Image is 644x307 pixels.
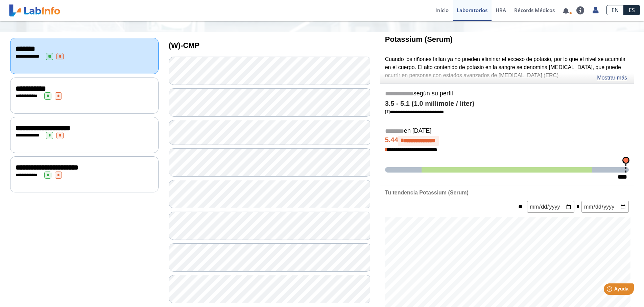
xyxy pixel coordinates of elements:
b: Potassium (Serum) [385,35,453,43]
a: ES [624,5,640,15]
h4: 3.5 - 5.1 (1.0 millimole / liter) [385,100,629,108]
a: EN [606,5,624,15]
h5: en [DATE] [385,127,629,135]
b: Tu tendencia Potassium (Serum) [385,190,469,195]
input: mm/dd/yyyy [581,201,629,213]
iframe: Help widget launcher [584,281,637,300]
span: HRA [496,7,506,13]
a: [1] [385,109,444,114]
input: mm/dd/yyyy [527,201,574,213]
h5: según su perfil [385,90,629,98]
a: Mostrar más [597,74,627,82]
p: Cuando los riñones fallan ya no pueden eliminar el exceso de potasio, por lo que el nivel se acum... [385,55,629,80]
h4: 5.44 [385,136,629,146]
b: (W)-CMP [169,41,199,50]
